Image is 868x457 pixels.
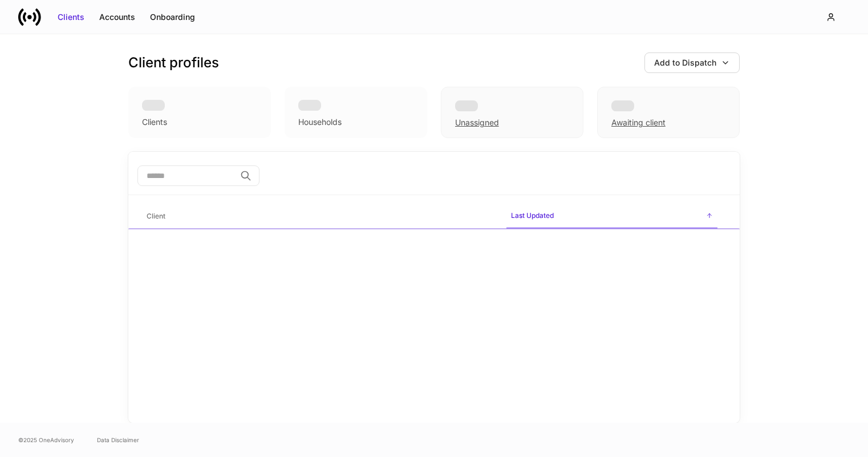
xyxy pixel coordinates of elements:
div: Unassigned [455,117,499,128]
button: Clients [50,8,92,26]
div: Households [298,116,342,128]
h6: Last Updated [511,210,554,221]
a: Data Disclaimer [97,435,139,444]
h3: Client profiles [128,54,219,72]
div: Clients [142,116,167,128]
button: Accounts [92,8,143,26]
div: Awaiting client [611,117,666,128]
span: Client [142,205,497,228]
div: Unassigned [441,87,583,138]
div: Clients [58,11,84,23]
span: © 2025 OneAdvisory [18,435,74,444]
div: Onboarding [150,11,195,23]
div: Awaiting client [597,87,740,138]
div: Add to Dispatch [654,57,716,68]
button: Onboarding [143,8,202,26]
span: Last Updated [506,204,717,229]
div: Accounts [99,11,135,23]
h6: Client [147,211,165,221]
button: Add to Dispatch [644,52,740,73]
